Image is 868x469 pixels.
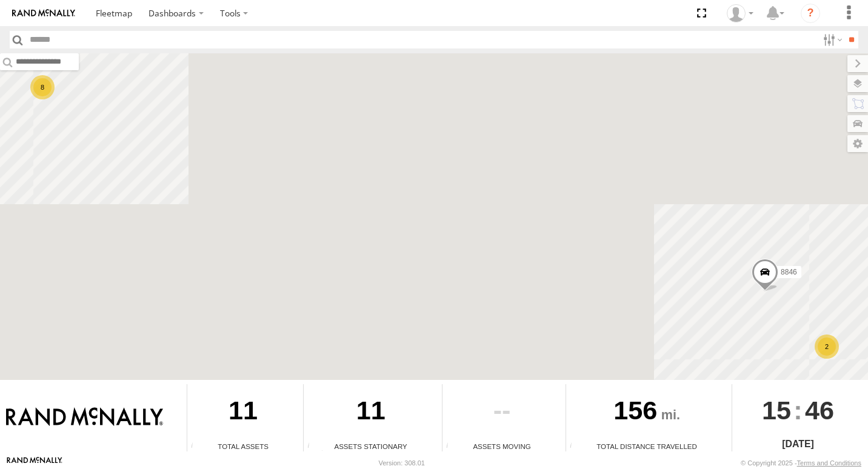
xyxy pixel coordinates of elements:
i: ? [801,4,820,23]
span: 15 [762,384,791,436]
div: Total Assets [187,441,299,451]
div: Total number of assets current in transit. [442,442,461,451]
div: Assets Stationary [304,441,438,451]
div: Total distance travelled by all assets within specified date range and applied filters [566,442,584,451]
div: : [732,384,864,436]
span: 8846 [781,267,797,276]
a: Visit our Website [7,457,62,469]
div: 8 [30,75,55,99]
img: rand-logo.svg [12,9,75,18]
span: 46 [805,384,834,436]
div: Total number of Enabled Assets [187,442,205,451]
div: Total number of assets current stationary. [304,442,322,451]
label: Search Filter Options [818,31,844,48]
div: Assets Moving [442,441,561,451]
div: 11 [187,384,299,441]
div: Version: 308.01 [379,459,425,467]
img: Rand McNally [6,407,163,428]
div: [DATE] [732,437,864,451]
label: Map Settings [847,135,868,152]
div: 11 [304,384,438,441]
a: Terms and Conditions [797,459,861,467]
div: Valeo Dash [723,4,758,22]
div: 156 [566,384,727,441]
div: © Copyright 2025 - [741,459,861,467]
div: 2 [815,334,839,359]
div: Total Distance Travelled [566,441,727,451]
